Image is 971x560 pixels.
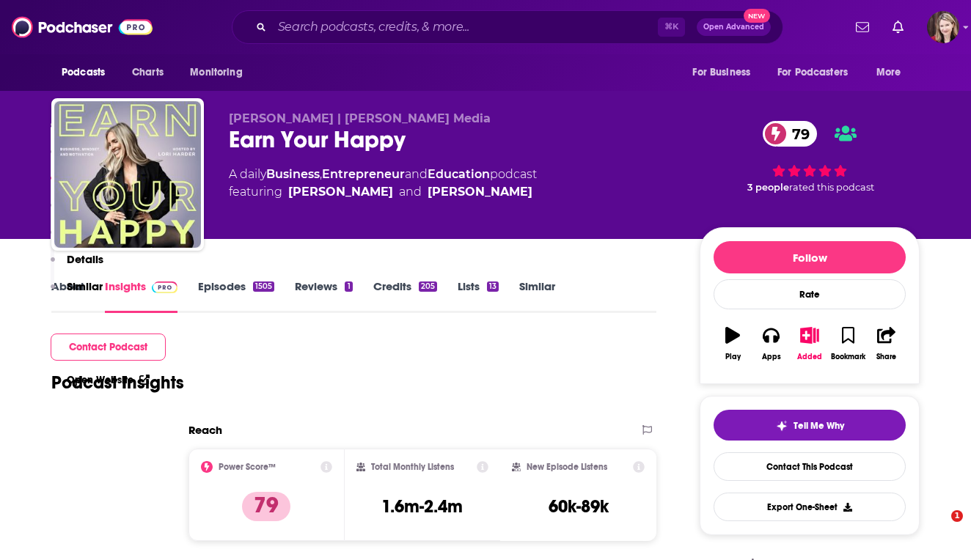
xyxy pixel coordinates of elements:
[288,183,393,201] div: [PERSON_NAME]
[458,279,499,313] a: Lists13
[428,183,532,201] div: [PERSON_NAME]
[714,410,906,441] button: tell me why sparkleTell Me Why
[927,11,959,43] span: Logged in as galaxygirl
[714,279,906,309] div: Rate
[180,59,261,86] button: open menu
[831,353,865,361] div: Bookmark
[399,183,422,201] span: and
[714,317,752,370] button: Play
[762,353,781,361] div: Apps
[777,62,848,83] span: For Podcasters
[714,452,906,481] a: Contact This Podcast
[62,62,105,83] span: Podcasts
[887,15,909,40] a: Show notifications dropdown
[320,167,322,181] span: ,
[67,374,150,386] a: Open Website
[51,59,124,86] button: open menu
[419,281,437,292] div: 205
[54,101,201,248] img: Earn Your Happy
[682,59,769,86] button: open menu
[700,111,920,202] div: 79 3 peoplerated this podcast
[927,11,959,43] button: Show profile menu
[373,279,437,313] a: Credits205
[381,495,463,517] h3: 1.6m-2.4m
[219,462,276,472] h2: Power Score™
[272,15,658,39] input: Search podcasts, credits, & more...
[866,59,920,86] button: open menu
[371,462,454,472] h2: Total Monthly Listens
[777,121,817,147] span: 79
[549,495,609,517] h3: 60k-89k
[763,121,817,147] a: 79
[12,13,153,41] img: Podchaser - Follow, Share and Rate Podcasts
[951,510,963,522] span: 1
[850,15,875,40] a: Show notifications dropdown
[229,111,491,125] span: [PERSON_NAME] | [PERSON_NAME] Media
[253,281,274,292] div: 1505
[51,334,166,361] button: Contact Podcast
[232,10,783,44] div: Search podcasts, credits, & more...
[519,279,555,313] a: Similar
[876,62,901,83] span: More
[345,281,352,292] div: 1
[789,182,874,193] span: rated this podcast
[658,18,685,37] span: ⌘ K
[527,462,607,472] h2: New Episode Listens
[405,167,428,181] span: and
[190,62,242,83] span: Monitoring
[266,167,320,181] a: Business
[776,420,788,432] img: tell me why sparkle
[725,353,741,361] div: Play
[752,317,790,370] button: Apps
[487,281,499,292] div: 13
[876,353,896,361] div: Share
[747,182,789,193] span: 3 people
[51,279,103,306] button: Similar
[122,59,172,86] a: Charts
[692,62,750,83] span: For Business
[67,279,103,293] p: Similar
[829,317,867,370] button: Bookmark
[797,353,822,361] div: Added
[768,59,869,86] button: open menu
[242,492,290,521] p: 79
[791,317,829,370] button: Added
[322,167,405,181] a: Entrepreneur
[229,183,537,201] span: featuring
[714,493,906,521] button: Export One-Sheet
[295,279,352,313] a: Reviews1
[927,11,959,43] img: User Profile
[697,18,771,36] button: Open AdvancedNew
[132,62,164,83] span: Charts
[428,167,490,181] a: Education
[188,423,222,437] h2: Reach
[714,241,906,273] button: Follow
[744,9,770,23] span: New
[703,23,764,31] span: Open Advanced
[921,510,956,545] iframe: Intercom live chat
[198,279,274,313] a: Episodes1505
[794,420,844,432] span: Tell Me Why
[868,317,906,370] button: Share
[229,166,537,201] div: A daily podcast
